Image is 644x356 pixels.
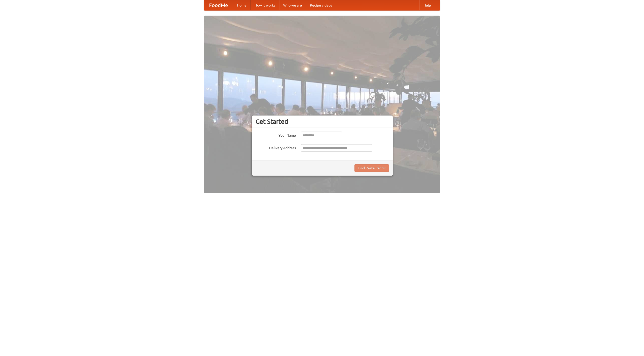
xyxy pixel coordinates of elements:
a: Who we are [279,0,306,10]
label: Delivery Address [256,144,296,150]
a: Help [419,0,435,10]
a: Recipe videos [306,0,336,10]
label: Your Name [256,132,296,138]
a: How it works [251,0,279,10]
button: Find Restaurants! [354,164,389,172]
h3: Get Started [256,118,389,125]
a: FoodMe [204,0,233,10]
a: Home [233,0,251,10]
